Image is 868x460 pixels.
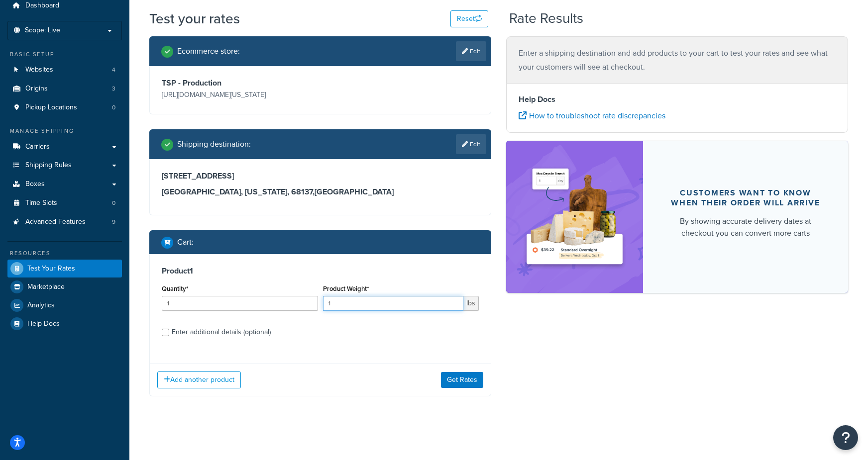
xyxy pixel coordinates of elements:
h2: Ecommerce store : [177,47,240,56]
button: Get Rates [441,372,483,388]
span: Marketplace [27,283,65,291]
h2: Rate Results [509,11,583,26]
h3: [GEOGRAPHIC_DATA], [US_STATE], 68137 , [GEOGRAPHIC_DATA] [162,187,479,197]
h3: Product 1 [162,266,479,276]
h2: Cart : [177,238,194,247]
li: Origins [7,80,122,98]
a: Time Slots0 [7,194,122,212]
h1: Test your rates [149,9,240,28]
span: 3 [112,85,115,93]
a: Shipping Rules [7,156,122,175]
span: 9 [112,218,115,226]
span: Time Slots [25,199,57,207]
span: Dashboard [25,1,59,10]
a: Pickup Locations0 [7,98,122,117]
span: Scope: Live [25,26,60,35]
span: 4 [112,66,115,74]
li: Advanced Features [7,213,122,231]
a: Marketplace [7,278,122,296]
button: Reset [450,10,488,27]
div: Enter additional details (optional) [172,325,271,339]
div: Manage Shipping [7,127,122,135]
input: Enter additional details (optional) [162,329,169,336]
a: Advanced Features9 [7,213,122,231]
a: Edit [456,41,486,61]
span: Analytics [27,301,55,310]
li: Time Slots [7,194,122,212]
div: By showing accurate delivery dates at checkout you can convert more carts [667,215,824,239]
label: Quantity* [162,285,188,292]
span: Advanced Features [25,218,86,226]
span: Help Docs [27,320,60,328]
span: 0 [112,103,115,112]
input: 0.00 [323,296,464,311]
a: Origins3 [7,80,122,98]
span: Test Your Rates [27,265,75,273]
button: Open Resource Center [833,425,858,450]
a: Test Your Rates [7,260,122,277]
p: Enter a shipping destination and add products to your cart to test your rates and see what your c... [519,46,836,74]
a: Boxes [7,175,122,193]
a: Carriers [7,138,122,156]
img: feature-image-ddt-36eae7f7280da8017bfb280eaccd9c446f90b1fe08728e4019434db127062ab4.png [521,156,628,278]
span: Carriers [25,143,50,151]
a: How to troubleshoot rate discrepancies [519,110,665,121]
span: 0 [112,199,115,207]
span: Websites [25,66,53,74]
div: Resources [7,249,122,258]
span: Boxes [25,180,45,188]
span: Origins [25,85,48,93]
span: Pickup Locations [25,103,77,112]
span: Shipping Rules [25,161,72,170]
a: Help Docs [7,315,122,333]
input: 0 [162,296,318,311]
a: Analytics [7,296,122,314]
p: [URL][DOMAIN_NAME][US_STATE] [162,88,318,102]
h3: [STREET_ADDRESS] [162,171,479,181]
div: Customers want to know when their order will arrive [667,188,824,208]
h4: Help Docs [519,93,836,105]
label: Product Weight* [323,285,369,292]
h3: TSP - Production [162,78,318,88]
li: Websites [7,61,122,79]
a: Websites4 [7,61,122,79]
h2: Shipping destination : [177,140,251,149]
span: lbs [463,296,479,311]
li: Pickup Locations [7,98,122,117]
div: Basic Setup [7,50,122,59]
button: Add another product [157,371,241,388]
a: Edit [456,134,486,154]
